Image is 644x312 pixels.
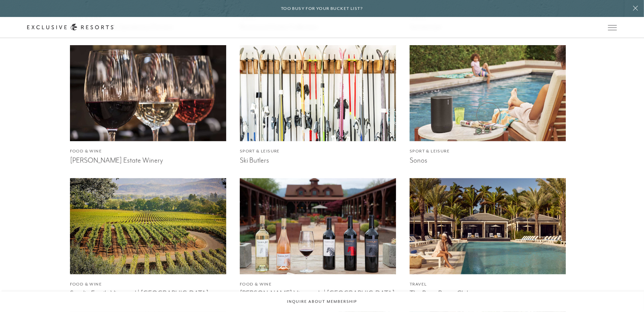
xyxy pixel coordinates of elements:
a: Sport & LeisureSonos [410,45,566,165]
h4: Travel [410,281,566,288]
h4: Food & Wine [70,148,226,154]
article: Learn More About Sonos [410,45,566,165]
a: TravelThe Boca Raton Club [410,178,566,298]
h4: Sport & Leisure [240,148,396,154]
a: Food & Wine[PERSON_NAME] Estate Winery [70,45,226,165]
h3: The Boca Raton Club [410,288,566,298]
h4: Food & Wine [70,281,226,288]
article: Learn More About Ski Butlers [240,45,396,165]
article: Learn More About Staglin Family Vineyard | Napa Valley [70,178,226,298]
h3: [PERSON_NAME] Estate Winery [70,154,226,165]
button: Open navigation [608,25,617,30]
article: Learn More About Sinegal Estate Winery [70,45,226,165]
h3: Ski Butlers [240,154,396,165]
h6: Too busy for your bucket list? [281,5,363,12]
a: Food & Wine[PERSON_NAME] Vineyards | [GEOGRAPHIC_DATA] [240,178,396,298]
h3: [PERSON_NAME] Vineyards | [GEOGRAPHIC_DATA] [240,288,396,298]
article: Learn More About Tamber Bey Vineyards | Napa Valley [240,178,396,298]
a: Food & WineStaglin Family Vineyard | [GEOGRAPHIC_DATA] [70,178,226,298]
article: Learn More About The Boca Raton Club [410,178,566,298]
h4: Sport & Leisure [410,148,566,154]
a: Sport & LeisureSki Butlers [240,45,396,165]
h3: Staglin Family Vineyard | [GEOGRAPHIC_DATA] [70,288,226,298]
h3: Sonos [410,154,566,165]
h4: Food & Wine [240,281,396,288]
